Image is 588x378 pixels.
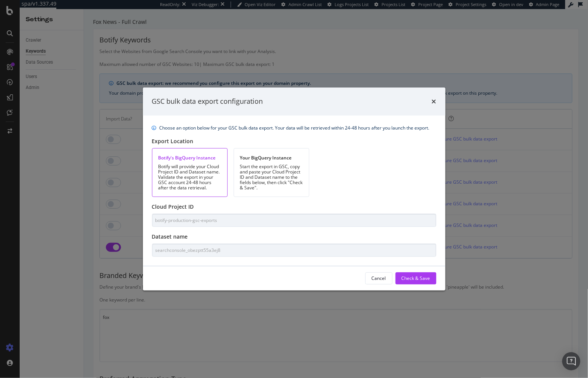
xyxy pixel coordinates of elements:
label: Dataset name [152,233,188,241]
div: GSC bulk data export configuration [152,97,263,106]
div: Start the export in GSC, copy and paste your Cloud Project ID and Dataset name to the fields belo... [240,164,303,191]
div: Cancel [372,275,386,281]
div: Choose an option below for your GSC bulk data export. Your data will be retrieved within 24-48 ho... [160,125,430,131]
button: Check & Save [396,272,436,284]
div: Export Location [152,137,436,145]
label: Cloud Project ID [152,203,194,211]
div: info banner [152,125,436,131]
div: Check & Save [402,275,430,281]
div: Botify's BigQuery Instance [158,155,221,161]
div: Open Intercom Messenger [562,352,580,370]
div: Your BigQuery Instance [240,155,303,161]
div: times [432,97,436,106]
input: Type here [152,214,436,227]
div: modal [143,87,445,291]
input: Type here [152,244,436,257]
div: Botify will provide your Cloud Project ID and Dataset name. Validate the export in your GSC accou... [158,164,221,191]
button: Cancel [365,272,393,284]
